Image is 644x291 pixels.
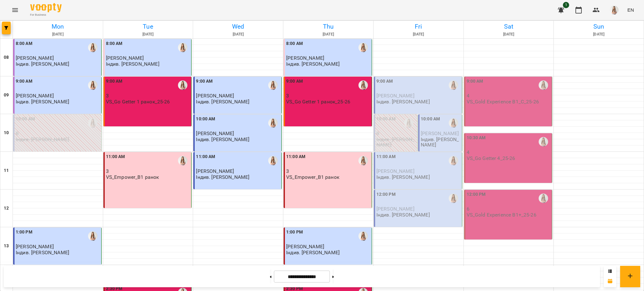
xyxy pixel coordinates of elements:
p: VS_Empower_B1 ранок [286,174,339,180]
img: Михно Віта Олександрівна [358,80,368,90]
p: 3 [106,93,190,98]
label: 12:00 PM [467,191,486,198]
span: [PERSON_NAME] [286,55,324,61]
h6: [DATE] [194,31,282,37]
p: Індив. [PERSON_NAME] [196,174,249,180]
p: Індив. [PERSON_NAME] [286,250,340,255]
img: Михно Віта Олександрівна [449,156,458,165]
div: Михно Віта Олександрівна [358,43,368,52]
img: Михно Віта Олександрівна [178,80,187,90]
label: 9:00 AM [196,78,213,85]
span: [PERSON_NAME] [376,93,414,99]
span: [PERSON_NAME] [16,93,54,99]
span: [PERSON_NAME] [16,55,54,61]
label: 12:00 PM [376,191,396,198]
label: 1:00 PM [286,229,303,236]
p: Індив. [PERSON_NAME] [16,99,69,104]
button: Menu [8,3,23,18]
p: Індив. [PERSON_NAME] [16,137,69,142]
span: EN [627,7,634,13]
p: VS_Gold Experience B1+_25-26 [467,212,536,217]
label: 10:00 AM [421,116,440,123]
label: 9:00 AM [106,78,123,85]
p: 3 [286,93,370,98]
h6: [DATE] [555,31,643,37]
label: 8:00 AM [16,40,32,47]
label: 10:00 AM [196,116,215,123]
img: Михно Віта Олександрівна [268,118,278,128]
img: Михно Віта Олександрівна [88,231,97,241]
label: 8:00 AM [286,40,303,47]
h6: Sun [555,22,643,31]
p: VS_Go Getter 1 ранок_25-26 [106,99,170,104]
img: Михно Віта Олександрівна [268,80,278,90]
h6: 11 [4,167,9,174]
span: [PERSON_NAME] [196,93,234,99]
span: [PERSON_NAME] [421,130,459,136]
p: Індив. [PERSON_NAME] [286,61,340,67]
img: Voopty Logo [30,3,62,12]
p: Індив. [PERSON_NAME] [376,99,430,104]
label: 11:00 AM [286,153,305,160]
label: 10:00 AM [376,116,396,123]
h6: [DATE] [14,31,102,37]
h6: 10 [4,129,9,136]
h6: 09 [4,92,9,99]
img: Михно Віта Олександрівна [88,43,97,52]
h6: [DATE] [465,31,553,37]
img: Михно Віта Олександрівна [178,156,187,165]
label: 8:00 AM [106,40,123,47]
span: [PERSON_NAME] [376,206,414,212]
img: Михно Віта Олександрівна [449,194,458,203]
h6: Tue [104,22,192,31]
p: Індив. [PERSON_NAME] [421,137,460,148]
h6: Fri [375,22,463,31]
label: 9:00 AM [376,78,393,85]
img: Михно Віта Олександрівна [358,156,368,165]
p: 0 [376,131,416,136]
p: VS_Empower_B1 ранок [106,174,159,180]
img: Михно Віта Олександрівна [449,80,458,90]
p: 6 [467,206,551,211]
h6: Sat [465,22,553,31]
div: Михно Віта Олександрівна [358,231,368,241]
img: Михно Віта Олександрівна [539,137,548,146]
h6: Mon [14,22,102,31]
span: 1 [563,2,569,8]
p: 0 [16,131,100,136]
img: Михно Віта Олександрівна [268,156,278,165]
img: Михно Віта Олександрівна [539,194,548,203]
label: 10:00 AM [16,116,35,123]
span: For Business [30,13,62,17]
img: Михно Віта Олександрівна [88,80,97,90]
h6: 13 [4,243,9,250]
img: Михно Віта Олександрівна [178,43,187,52]
label: 11:00 AM [376,153,396,160]
img: Михно Віта Олександрівна [539,80,548,90]
p: Індив. [PERSON_NAME] [196,137,249,142]
img: Михно Віта Олександрівна [404,118,414,128]
p: 3 [106,168,190,174]
label: 9:00 AM [286,78,303,85]
img: Михно Віта Олександрівна [449,118,458,128]
p: Індив. [PERSON_NAME] [376,212,430,217]
p: Індив. [PERSON_NAME] [376,137,416,148]
label: 11:00 AM [196,153,215,160]
label: 1:00 PM [16,229,32,236]
p: VS_Gold Experience B1_C_25-26 [467,99,539,104]
span: [PERSON_NAME] [376,168,414,174]
h6: Thu [284,22,372,31]
p: VS_Go Getter 1 ранок_25-26 [286,99,350,104]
